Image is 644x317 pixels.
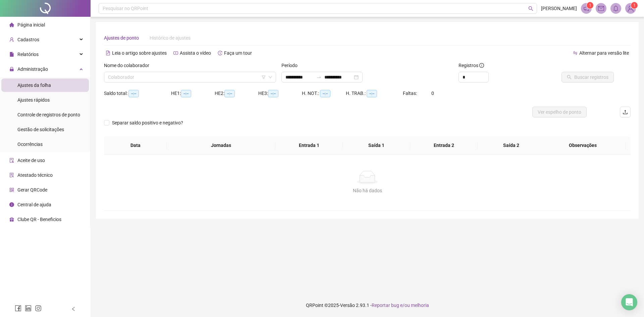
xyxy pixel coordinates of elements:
[579,50,629,56] span: Alternar para versão lite
[268,90,278,97] span: --:--
[109,119,186,126] span: Separar saldo positivo e negativo?
[17,142,43,147] span: Ocorrências
[346,90,403,97] div: H. TRAB.:
[180,50,211,56] span: Assista o vídeo
[623,109,628,115] span: upload
[17,66,48,72] span: Administração
[583,5,589,11] span: notification
[112,50,167,56] span: Leia o artigo sobre ajustes
[173,51,178,55] span: youtube
[9,67,14,71] span: lock
[15,305,21,312] span: facebook
[167,136,275,155] th: Jornadas
[340,303,355,308] span: Versão
[459,62,484,69] span: Registros
[479,63,484,68] span: info-circle
[17,217,61,222] span: Clube QR - Beneficios
[540,136,626,155] th: Observações
[587,2,593,9] sup: 1
[316,74,322,80] span: swap-right
[478,136,545,155] th: Saída 2
[631,2,638,9] sup: Atualize o seu contato no menu Meus Dados
[17,97,50,103] span: Ajustes rápidos
[403,91,418,96] span: Faltas:
[410,136,478,155] th: Entrada 2
[17,187,47,193] span: Gerar QRCode
[25,305,32,312] span: linkedin
[541,5,577,12] span: [PERSON_NAME]
[528,6,533,11] span: search
[104,90,171,97] div: Saldo total:
[17,202,51,207] span: Central de ajuda
[268,75,272,79] span: down
[128,90,139,97] span: --:--
[561,72,614,83] button: Buscar registros
[626,3,636,13] img: 91031
[9,217,14,222] span: gift
[258,90,302,97] div: HE 3:
[431,91,434,96] span: 0
[35,305,42,312] span: instagram
[9,37,14,42] span: user-add
[17,52,39,57] span: Relatórios
[71,307,76,311] span: left
[281,62,302,69] label: Período
[9,173,14,177] span: solution
[171,90,215,97] div: HE 1:
[372,303,429,308] span: Reportar bug e/ou melhoria
[316,74,322,80] span: to
[215,90,258,97] div: HE 2:
[106,51,110,55] span: file-text
[320,90,330,97] span: --:--
[17,37,39,42] span: Cadastros
[17,22,45,28] span: Página inicial
[9,202,14,207] span: info-circle
[9,22,14,27] span: home
[532,107,587,117] button: Ver espelho de ponto
[9,158,14,163] span: audit
[218,51,222,55] span: history
[262,75,266,79] span: filter
[224,90,235,97] span: --:--
[613,5,619,11] span: bell
[104,62,154,69] label: Nome do colaborador
[17,158,45,163] span: Aceite de uso
[633,3,636,8] span: 1
[91,294,644,317] footer: QRPoint © 2025 - 2.93.1 -
[150,35,191,41] span: Histórico de ajustes
[598,5,604,11] span: mail
[17,172,53,178] span: Atestado técnico
[367,90,377,97] span: --:--
[343,136,410,155] th: Saída 1
[104,35,139,41] span: Ajustes de ponto
[181,90,191,97] span: --:--
[621,294,637,310] div: Open Intercom Messenger
[224,50,252,56] span: Faça um tour
[275,136,343,155] th: Entrada 1
[545,142,620,149] span: Observações
[9,52,14,57] span: file
[9,188,14,192] span: qrcode
[112,187,623,194] div: Não há dados
[573,51,578,55] span: swap
[104,136,167,155] th: Data
[302,90,346,97] div: H. NOT.:
[17,112,80,117] span: Controle de registros de ponto
[17,127,64,132] span: Gestão de solicitações
[17,83,51,88] span: Ajustes da folha
[589,3,591,8] span: 1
